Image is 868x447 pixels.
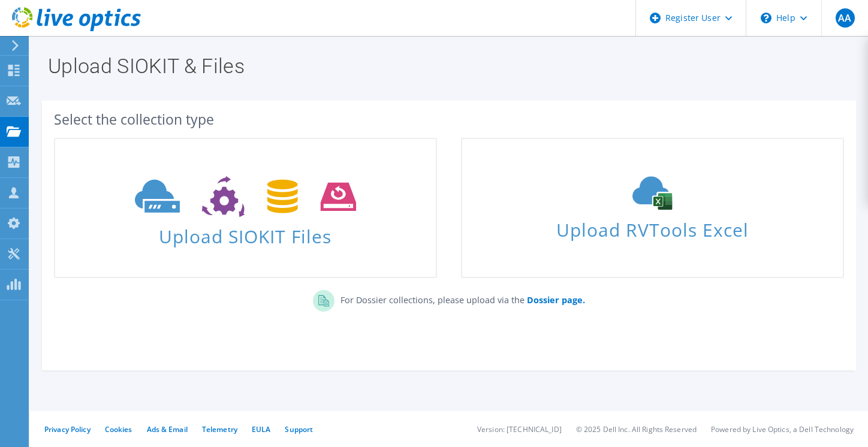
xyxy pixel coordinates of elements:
li: Powered by Live Optics, a Dell Technology [711,424,854,434]
a: Privacy Policy [44,424,91,434]
li: Version: [TECHNICAL_ID] [477,424,562,434]
a: Upload SIOKIT Files [54,138,437,278]
span: Upload SIOKIT Files [55,220,436,246]
b: Dossier page. [527,294,585,306]
a: Support [285,424,313,434]
p: For Dossier collections, please upload via the [334,290,585,307]
a: Cookies [105,424,132,434]
a: Ads & Email [147,424,188,434]
li: © 2025 Dell Inc. All Rights Reserved [576,424,697,434]
div: Select the collection type [54,113,844,126]
svg: \n [761,13,771,23]
a: Telemetry [202,424,237,434]
a: EULA [252,424,270,434]
h1: Upload SIOKIT & Files [48,56,844,76]
span: Upload RVTools Excel [462,214,843,240]
a: Dossier page. [525,294,585,306]
span: AA [836,8,855,28]
a: Upload RVTools Excel [461,138,844,278]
